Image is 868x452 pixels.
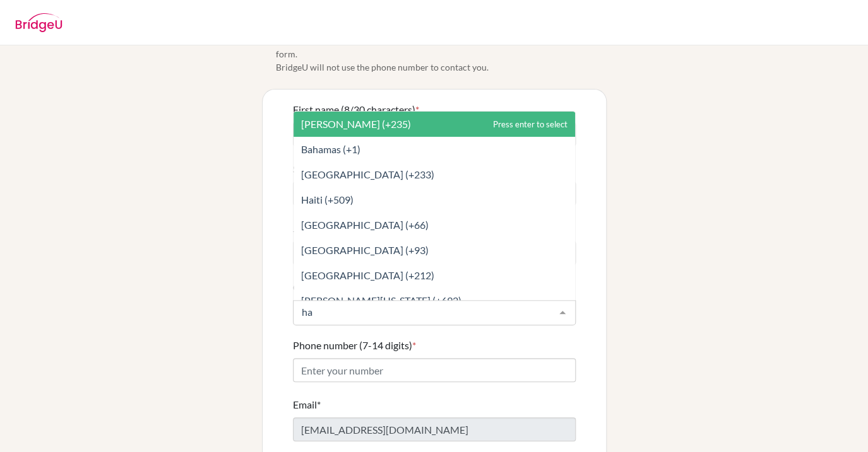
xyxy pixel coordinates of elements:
[301,219,429,231] span: [GEOGRAPHIC_DATA] (+66)
[301,143,360,155] span: Bahamas (+1)
[293,102,419,117] label: First name (8/30 characters)
[293,338,416,353] label: Phone number (7-14 digits)
[301,244,429,256] span: [GEOGRAPHIC_DATA] (+93)
[301,294,461,306] span: [PERSON_NAME][US_STATE] (+692)
[301,118,411,130] span: [PERSON_NAME] (+235)
[299,306,550,318] input: Select a code
[301,269,434,281] span: [GEOGRAPHIC_DATA] (+212)
[293,397,321,412] label: Email*
[301,194,354,206] span: Haiti (+509)
[15,13,62,32] img: BridgeU logo
[293,358,576,382] input: Enter your number
[301,168,434,180] span: [GEOGRAPHIC_DATA] (+233)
